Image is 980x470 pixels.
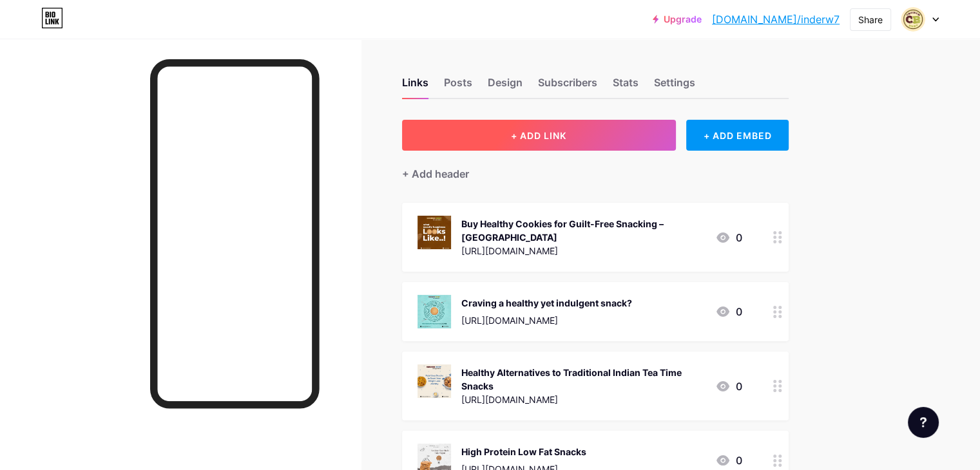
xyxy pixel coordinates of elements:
div: + Add header [402,166,469,182]
div: [URL][DOMAIN_NAME] [461,244,705,258]
a: Upgrade [653,14,702,24]
img: Craving a healthy yet indulgent snack? [418,295,451,328]
div: Buy Healthy Cookies for Guilt-Free Snacking – [GEOGRAPHIC_DATA] [461,217,705,244]
div: 0 [715,230,742,245]
div: 0 [715,379,742,394]
div: High Protein Low Fat Snacks [461,445,586,458]
img: inder [901,7,925,32]
div: Links [402,75,428,98]
div: Posts [444,75,472,98]
button: + ADD LINK [402,120,676,151]
div: Design [488,75,523,98]
img: Healthy Alternatives to Traditional Indian Tea Time Snacks [418,364,451,398]
div: [URL][DOMAIN_NAME] [461,393,705,406]
div: [URL][DOMAIN_NAME] [461,314,632,327]
div: Share [858,13,883,26]
div: + ADD EMBED [686,120,789,151]
div: Settings [654,75,695,98]
div: Healthy Alternatives to Traditional Indian Tea Time Snacks [461,366,705,393]
div: Stats [613,75,639,98]
div: Craving a healthy yet indulgent snack? [461,296,632,310]
div: 0 [715,304,742,319]
div: 0 [715,453,742,468]
a: [DOMAIN_NAME]/inderw7 [712,12,840,27]
div: Subscribers [538,75,597,98]
img: Buy Healthy Cookies for Guilt-Free Snacking – Crunchbury [418,216,451,249]
span: + ADD LINK [511,130,566,141]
